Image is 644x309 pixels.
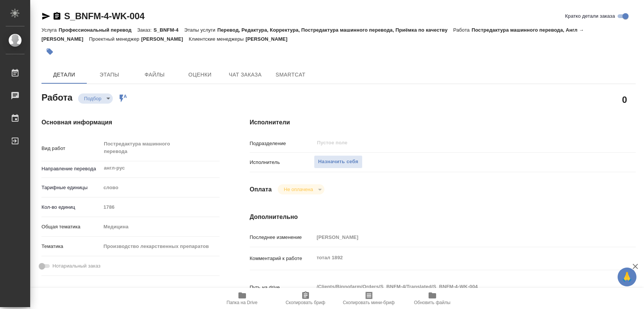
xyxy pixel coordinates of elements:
p: Тарифные единицы [41,184,101,191]
button: Не оплачена [281,186,315,193]
p: Вид работ [41,145,101,152]
p: Профессиональный перевод [58,27,137,33]
p: Заказ: [137,27,154,33]
p: S_BNFM-4 [154,27,184,33]
input: Пустое поле [314,232,603,243]
span: Обновить файлы [414,300,450,305]
span: Оценки [182,70,218,80]
p: Направление перевода [41,165,101,173]
textarea: /Clients/Binnofarm/Orders/S_BNFM-4/Translated/S_BNFM-4-WK-004 [314,280,603,293]
button: Скопировать бриф [274,288,337,309]
button: Добавить тэг [41,43,58,60]
div: Подбор [278,184,324,194]
p: Услуга [41,27,58,33]
p: Исполнитель [250,159,314,166]
input: Пустое поле [316,138,586,147]
p: Подразделение [250,140,314,147]
div: Медицина [101,220,219,233]
span: Нотариальный заказ [52,262,100,270]
button: Скопировать мини-бриф [337,288,401,309]
h4: Основная информация [41,118,220,127]
span: Чат заказа [227,70,263,80]
span: Папка на Drive [227,300,258,305]
button: Назначить себя [314,155,362,168]
p: [PERSON_NAME] [141,36,189,42]
span: Файлы [137,70,173,80]
a: S_BNFM-4-WK-004 [64,11,144,21]
span: SmartCat [272,70,309,80]
h2: Работа [41,90,72,104]
p: Путь на drive [250,284,314,291]
div: Производство лекарственных препаратов [101,240,219,253]
p: Этапы услуги [184,27,217,33]
span: 🙏 [621,269,633,285]
p: Перевод, Редактура, Корректура, Постредактура машинного перевода, Приёмка по качеству [217,27,453,33]
p: [PERSON_NAME] [246,36,293,42]
p: Общая тематика [41,223,101,231]
h4: Дополнительно [250,213,636,222]
h2: 0 [622,93,627,106]
button: Обновить файлы [401,288,464,309]
span: Скопировать мини-бриф [343,300,395,305]
span: Кратко детали заказа [565,12,615,20]
p: Последнее изменение [250,234,314,241]
button: Скопировать ссылку [52,12,61,21]
input: Пустое поле [101,202,219,213]
button: Папка на Drive [211,288,274,309]
div: Подбор [78,93,113,104]
button: Скопировать ссылку для ЯМессенджера [41,12,51,21]
span: Назначить себя [318,158,358,166]
p: Работа [453,27,472,33]
p: Комментарий к работе [250,255,314,262]
span: Детали [46,70,82,80]
p: Кол-во единиц [41,203,101,211]
button: 🙏 [618,268,636,286]
h4: Исполнители [250,118,636,127]
p: Клиентские менеджеры [189,36,246,42]
p: Проектный менеджер [89,36,141,42]
textarea: тотал 1892 [314,251,603,264]
p: Тематика [41,243,101,250]
button: Подбор [82,95,104,102]
h4: Оплата [250,185,272,194]
span: Этапы [91,70,128,80]
div: слово [101,181,219,194]
span: Скопировать бриф [286,300,325,305]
